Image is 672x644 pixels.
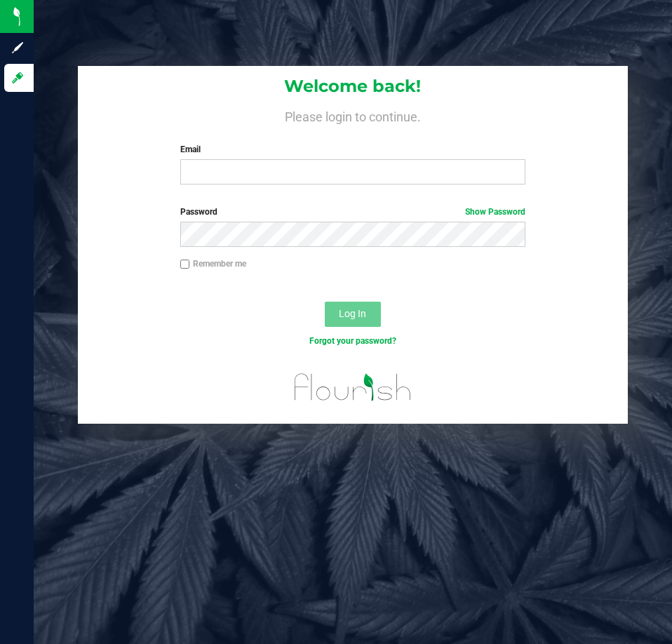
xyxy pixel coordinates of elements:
input: Remember me [180,260,190,269]
inline-svg: Sign up [11,41,25,55]
span: Password [180,207,217,217]
a: Show Password [465,207,525,217]
label: Remember me [180,257,246,270]
button: Log In [325,302,381,327]
img: flourish_logo.svg [284,362,422,412]
label: Email [180,143,525,156]
h4: Please login to continue. [78,107,627,123]
h1: Welcome back! [78,77,627,95]
a: Forgot your password? [309,336,396,346]
inline-svg: Log in [11,71,25,85]
span: Log In [339,308,366,319]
